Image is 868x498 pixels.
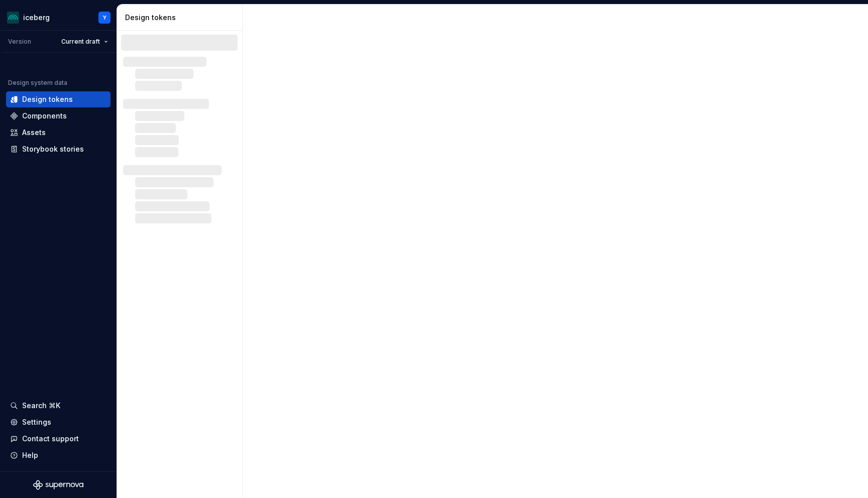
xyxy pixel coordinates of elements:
[57,35,113,49] button: Current draft
[22,401,60,411] div: Search ⌘K
[61,38,100,46] span: Current draft
[22,417,51,427] div: Settings
[6,431,111,447] button: Contact support
[6,125,111,141] a: Assets
[33,480,83,490] svg: Supernova Logo
[8,38,31,46] div: Version
[22,144,84,154] div: Storybook stories
[6,141,111,157] a: Storybook stories
[6,108,111,124] a: Components
[6,398,111,414] button: Search ⌘K
[22,450,38,460] div: Help
[103,14,106,22] div: Y
[6,447,111,463] button: Help
[22,128,46,138] div: Assets
[6,91,111,107] a: Design tokens
[22,111,67,121] div: Components
[6,414,111,430] a: Settings
[23,13,50,23] div: iceberg
[8,79,67,87] div: Design system data
[22,434,79,444] div: Contact support
[125,13,238,23] div: Design tokens
[22,94,73,104] div: Design tokens
[7,12,19,24] img: 418c6d47-6da6-4103-8b13-b5999f8989a1.png
[2,7,115,28] button: icebergY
